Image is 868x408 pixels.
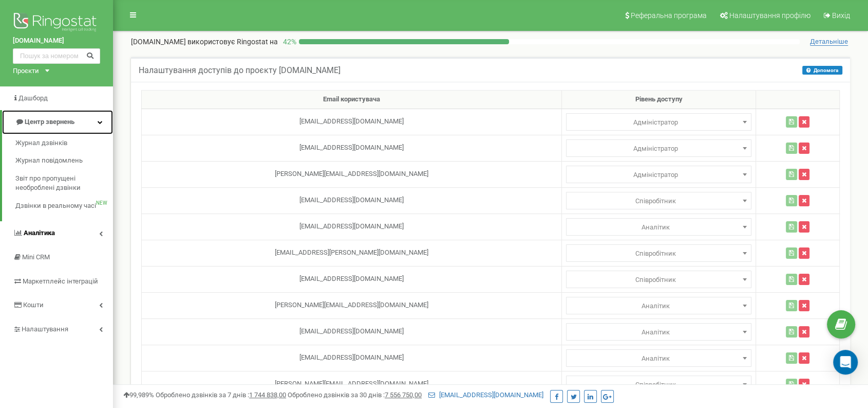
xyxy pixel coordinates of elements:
span: Аналітик [570,351,748,366]
span: Журнал повідомлень [15,156,83,166]
div: Open Intercom Messenger [833,350,858,375]
td: [EMAIL_ADDRESS][DOMAIN_NAME] [142,214,562,240]
td: [EMAIL_ADDRESS][PERSON_NAME][DOMAIN_NAME] [142,240,562,266]
button: Допомога [802,66,842,75]
td: [EMAIL_ADDRESS][DOMAIN_NAME] [142,318,562,345]
span: Адміністратор [566,113,751,131]
span: Адміністратор [566,376,751,393]
span: Співробітник [570,273,748,287]
a: Центр звернень [2,110,113,134]
a: [EMAIL_ADDRESS][DOMAIN_NAME] [428,391,543,399]
span: Адміністратор [570,141,748,156]
span: Дзвінки в реальному часі [15,201,96,211]
span: Аналiтика [24,229,55,237]
span: Аналітик [566,218,751,236]
span: Налаштування [22,325,68,333]
a: [DOMAIN_NAME] [13,36,100,46]
span: Дашборд [18,94,48,102]
span: Реферальна програма [631,11,707,20]
img: Ringostat logo [13,10,100,36]
span: Центр звернень [25,118,74,126]
span: використовує Ringostat на [187,38,278,46]
td: [EMAIL_ADDRESS][DOMAIN_NAME] [142,187,562,214]
h5: Налаштування доступів до проєкту [DOMAIN_NAME] [139,66,341,75]
th: Email користувача [142,91,562,109]
u: 7 556 750,00 [385,391,422,399]
span: Співробітник [570,378,748,392]
p: 42 % [278,37,299,47]
span: Адміністратор [566,271,751,288]
span: 99,989% [123,391,154,399]
span: Співробітник [570,194,748,208]
span: Вихід [832,11,850,20]
span: Адміністратор [566,244,751,262]
th: Рівень доступу [561,91,756,109]
td: [EMAIL_ADDRESS][DOMAIN_NAME] [142,109,562,135]
span: Журнал дзвінків [15,138,67,148]
span: Mini CRM [22,253,50,261]
td: [EMAIL_ADDRESS][DOMAIN_NAME] [142,345,562,371]
p: [DOMAIN_NAME] [131,37,278,47]
span: Співробітник [570,246,748,261]
a: Звіт про пропущені необроблені дзвінки [15,170,113,197]
span: Адміністратор [570,168,748,182]
span: Оброблено дзвінків за 30 днів : [288,391,422,399]
div: Проєкти [13,66,39,76]
span: Оброблено дзвінків за 7 днів : [156,391,286,399]
span: Маркетплейс інтеграцій [23,277,98,285]
td: [PERSON_NAME][EMAIL_ADDRESS][DOMAIN_NAME] [142,371,562,397]
button: Видалити [799,221,809,233]
span: Налаштування профілю [729,11,810,20]
a: Журнал повідомлень [15,152,113,170]
span: Аналітик [570,299,748,313]
span: Адміністратор [570,115,748,130]
span: Аналітик [570,220,748,235]
td: [EMAIL_ADDRESS][DOMAIN_NAME] [142,135,562,161]
span: Кошти [23,301,44,309]
span: Адміністратор [566,166,751,183]
span: Аналітик [570,325,748,340]
span: Адміністратор [566,139,751,157]
td: [PERSON_NAME][EMAIL_ADDRESS][DOMAIN_NAME] [142,292,562,318]
input: Пошук за номером [13,48,100,64]
td: [EMAIL_ADDRESS][DOMAIN_NAME] [142,266,562,292]
td: [PERSON_NAME][EMAIL_ADDRESS][DOMAIN_NAME] [142,161,562,187]
span: Звіт про пропущені необроблені дзвінки [15,174,108,193]
span: Детальніше [810,38,848,46]
span: Адміністратор [566,323,751,341]
a: Журнал дзвінків [15,134,113,152]
u: 1 744 838,00 [249,391,286,399]
span: Адміністратор [566,297,751,314]
span: Адміністратор [566,192,751,209]
button: Зберегти [786,221,797,233]
a: Дзвінки в реальному часіNEW [15,197,113,215]
span: Адміністратор [566,349,751,367]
